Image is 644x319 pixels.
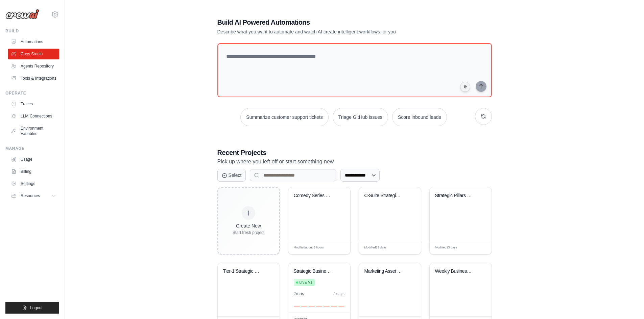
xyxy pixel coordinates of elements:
[294,245,324,250] span: Modified about 3 hours
[217,157,492,166] p: Pick up where you left off or start something new
[8,178,59,189] a: Settings
[300,280,312,285] span: Live v1
[217,18,445,27] h1: Build AI Powered Automations
[5,9,39,19] img: Logo
[364,193,405,199] div: C-Suite Strategic Transformation Advisory
[316,307,322,307] div: Day 4: 0 executions
[435,268,476,274] div: Weekly Business Intelligence Reports
[333,291,344,296] div: 7 days
[333,108,388,126] button: Triage GitHub issues
[5,146,59,151] div: Manage
[21,193,40,198] span: Resources
[8,111,59,122] a: LLM Connections
[8,73,59,84] a: Tools & Integrations
[8,123,59,139] a: Environment Variables
[8,36,59,47] a: Automations
[233,222,265,229] div: Create New
[240,108,328,126] button: Summarize customer support tickets
[8,190,59,201] button: Resources
[460,82,470,92] button: Click to speak your automation idea
[301,307,307,307] div: Day 2: 0 executions
[30,305,43,311] span: Logout
[5,28,59,34] div: Build
[8,49,59,59] a: Crew Studio
[324,307,330,307] div: Day 5: 0 executions
[338,307,344,307] div: Day 7: 0 executions
[364,245,387,250] span: Modified 13 days
[331,307,337,307] div: Day 6: 0 executions
[435,245,457,250] span: Modified 13 days
[233,230,265,235] div: Start fresh project
[294,268,335,274] div: Strategic Business Analysis - Simplified
[8,61,59,72] a: Agents Repository
[334,245,340,250] span: Edit
[217,28,445,35] p: Describe what you want to automate and watch AI create intelligent workflows for you
[475,245,481,250] span: Edit
[405,245,410,250] span: Edit
[8,166,59,177] a: Billing
[309,307,315,307] div: Day 3: 0 executions
[294,291,304,296] div: 2 run s
[392,108,447,126] button: Score inbound leads
[475,108,492,125] button: Get new suggestions
[8,154,59,165] a: Usage
[435,193,476,199] div: Strategic Pillars Development - Publishing & Media
[294,307,300,307] div: Day 1: 0 executions
[217,148,492,157] h3: Recent Projects
[217,169,246,182] button: Select
[8,99,59,109] a: Traces
[294,299,345,307] div: Activity over last 7 days
[5,90,59,96] div: Operate
[5,302,59,314] button: Logout
[223,268,264,274] div: Tier-1 Strategic Consulting - $3Bn Initiative Analysis
[364,268,405,274] div: Marketing Asset A/B Testing Crew
[294,193,335,199] div: Comedy Series Team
